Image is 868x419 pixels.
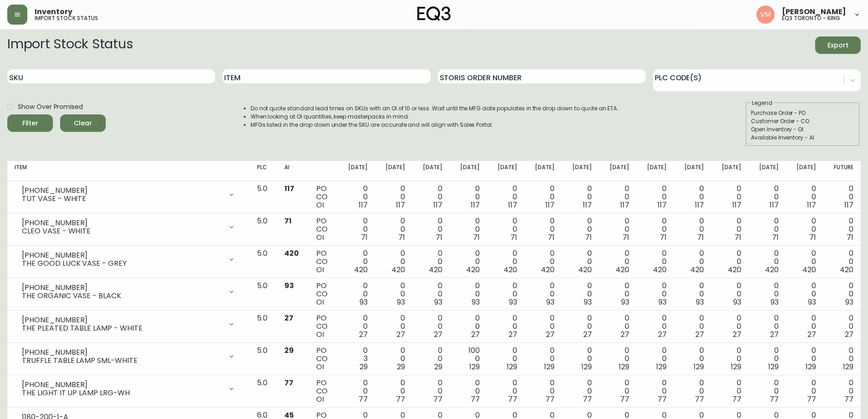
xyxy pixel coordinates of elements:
[251,121,619,129] li: MFGs listed in the drop down under the SKU are accurate and will align with Sales Portal.
[22,186,222,195] div: [PHONE_NUMBER]
[644,185,667,209] div: 0 0
[637,161,674,181] th: [DATE]
[471,394,480,404] span: 77
[770,394,779,404] span: 77
[658,329,667,340] span: 27
[644,379,667,403] div: 0 0
[15,347,242,367] div: [PHONE_NUMBER]TRUFFLE TABLE LAMP SML-WHITE
[569,314,592,339] div: 0 0
[250,343,277,375] td: 5.0
[316,347,330,371] div: PO CO
[15,314,242,334] div: [PHONE_NUMBER]THE PLEATED TABLE LAMP - WHITE
[316,362,324,372] span: OI
[22,324,222,332] div: THE PLEATED TABLE LAMP - WHITE
[316,394,324,404] span: OI
[653,264,667,275] span: 420
[793,185,816,209] div: 0 0
[583,329,592,340] span: 27
[473,232,480,243] span: 71
[583,394,592,404] span: 77
[606,282,629,306] div: 0 0
[693,362,704,372] span: 129
[391,264,405,275] span: 420
[22,348,222,357] div: [PHONE_NUMBER]
[644,314,667,339] div: 0 0
[420,314,442,339] div: 0 0
[620,394,629,404] span: 77
[382,217,405,242] div: 0 0
[681,185,704,209] div: 0 0
[732,394,741,404] span: 77
[815,36,861,54] button: Export
[619,362,629,372] span: 129
[756,314,779,339] div: 0 0
[545,394,555,404] span: 77
[22,251,222,259] div: [PHONE_NUMBER]
[793,379,816,403] div: 0 0
[569,185,592,209] div: 0 0
[681,347,704,371] div: 0 0
[7,36,133,54] h2: Import Stock Status
[845,297,853,307] span: 93
[250,181,277,213] td: 5.0
[284,378,293,388] span: 77
[396,329,405,340] span: 27
[606,379,629,403] div: 0 0
[532,217,555,242] div: 0 0
[429,264,442,275] span: 420
[606,217,629,242] div: 0 0
[503,264,517,275] span: 420
[22,219,222,227] div: [PHONE_NUMBER]
[681,282,704,306] div: 0 0
[316,249,330,274] div: PO CO
[397,362,405,372] span: 29
[807,394,816,404] span: 77
[616,264,629,275] span: 420
[469,362,480,372] span: 129
[562,161,599,181] th: [DATE]
[397,297,405,307] span: 93
[457,185,480,209] div: 0 0
[284,216,292,226] span: 71
[782,16,840,21] h5: eq3 toronto - king
[457,347,480,371] div: 100 0
[606,185,629,209] div: 0 0
[621,329,629,340] span: 27
[734,232,741,243] span: 71
[284,280,294,291] span: 93
[578,264,592,275] span: 420
[15,185,242,205] div: [PHONE_NUMBER]TUT VASE - WHITE
[509,297,517,307] span: 93
[7,161,250,181] th: Item
[471,329,480,340] span: 27
[396,200,405,210] span: 117
[457,282,480,306] div: 0 0
[756,217,779,242] div: 0 0
[843,362,853,372] span: 129
[751,99,773,107] legend: Legend
[644,347,667,371] div: 0 0
[338,161,375,181] th: [DATE]
[532,379,555,403] div: 0 0
[756,282,779,306] div: 0 0
[831,347,853,371] div: 0 0
[719,347,741,371] div: 0 0
[809,232,816,243] span: 71
[345,217,368,242] div: 0 0
[508,329,517,340] span: 27
[382,314,405,339] div: 0 0
[644,282,667,306] div: 0 0
[532,185,555,209] div: 0 0
[345,249,368,274] div: 0 0
[681,314,704,339] div: 0 0
[22,227,222,235] div: CLEO VASE - WHITE
[60,114,106,132] button: Clear
[545,200,555,210] span: 117
[15,249,242,269] div: [PHONE_NUMBER]THE GOOD LUCK VASE - GREY
[466,264,480,275] span: 420
[733,297,741,307] span: 93
[15,282,242,302] div: [PHONE_NUMBER]THE ORGANIC VASE - BLACK
[284,345,294,356] span: 29
[756,347,779,371] div: 0 0
[250,213,277,246] td: 5.0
